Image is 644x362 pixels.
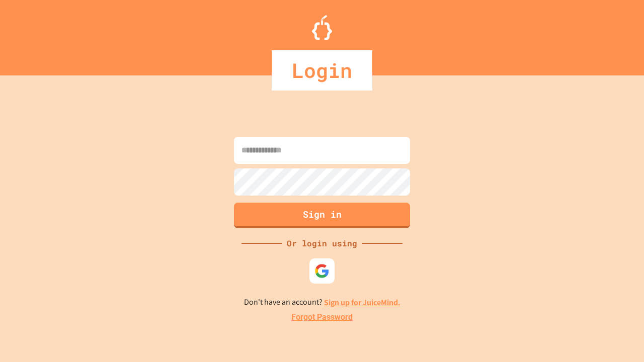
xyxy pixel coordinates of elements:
[234,203,410,228] button: Sign in
[282,237,362,249] div: Or login using
[244,296,400,309] p: Don't have an account?
[272,50,372,90] div: Login
[312,15,332,40] img: Logo.svg
[314,263,330,279] img: google-icon.svg
[324,297,400,308] a: Sign up for JuiceMind.
[291,311,353,323] a: Forgot Password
